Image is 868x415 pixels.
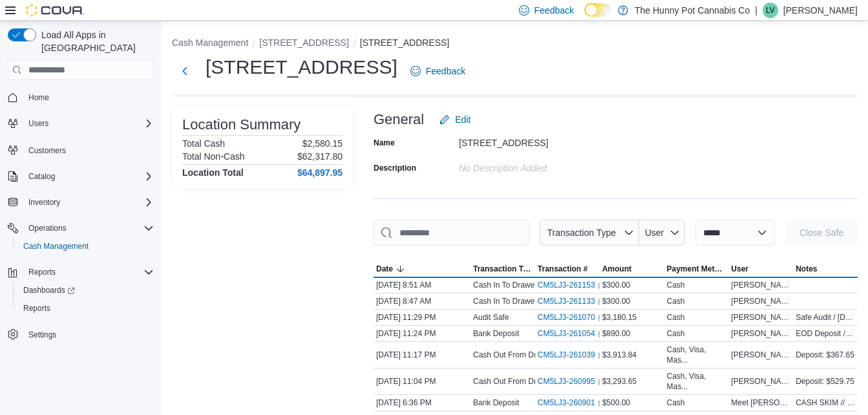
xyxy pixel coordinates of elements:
span: Load All Apps in [GEOGRAPHIC_DATA] [36,28,154,54]
h3: Location Summary [182,117,301,133]
button: Transaction Type [540,220,639,246]
h6: Total Cash [182,138,225,149]
svg: External link [598,330,606,338]
label: Description [374,163,416,173]
a: Customers [23,143,71,158]
span: Meet [PERSON_NAME] [731,398,790,408]
span: EOD Deposit / [DATE] / Cash 1 & Cash 2 50 x 5 20 x 26 10 x 2 5 x 20 [796,328,855,339]
span: Catalog [28,171,55,182]
span: Reports [23,303,50,314]
span: $890.00 [602,328,630,339]
span: Close Safe [799,226,843,239]
span: $3,913.84 [602,350,637,360]
span: Deposit: $367.65 [796,350,854,360]
div: Cash [666,328,684,339]
div: Laura Vale [763,3,778,18]
span: Edit [455,113,471,126]
p: Cash Out From Drawer (Cash 1) [473,376,585,387]
span: [PERSON_NAME] [731,376,790,387]
div: No Description added [459,158,632,173]
h4: $64,897.95 [297,167,343,178]
span: Settings [23,326,154,343]
span: [PERSON_NAME] [731,328,790,339]
span: Feedback [535,4,574,17]
a: CM5LJ3-260995External link [538,376,606,387]
div: [DATE] 11:04 PM [374,374,471,389]
nav: An example of EuiBreadcrumbs [172,36,858,52]
p: Cash In To Drawer (Cash 2) [473,296,569,306]
div: Cash, Visa, Mas... [666,371,726,392]
button: Operations [23,220,72,236]
div: Cash [666,398,684,408]
span: User [731,264,748,274]
span: Reports [23,264,154,280]
p: The Hunny Pot Cannabis Co [635,3,750,18]
span: Users [28,118,48,129]
img: Cova [26,4,84,17]
span: Cash Management [18,239,154,254]
a: Dashboards [18,282,80,298]
h4: Location Total [182,167,244,178]
button: Cash Management [172,37,248,48]
button: [STREET_ADDRESS] [259,37,348,48]
div: [DATE] 11:29 PM [374,310,471,325]
a: Cash Management [18,239,94,254]
span: [PERSON_NAME] [731,350,790,360]
span: Dashboards [23,285,75,295]
svg: External link [598,352,606,359]
a: CM5LJ3-261133External link [538,296,606,306]
span: [PERSON_NAME] [731,280,790,290]
button: Inventory [3,193,159,211]
button: Cash Management [13,237,159,255]
span: $300.00 [602,280,630,290]
h1: [STREET_ADDRESS] [206,54,397,80]
span: Inventory [23,195,154,210]
button: Reports [3,263,159,281]
a: Home [23,90,54,105]
button: Edit [434,107,476,133]
span: Date [376,264,393,274]
a: CM5LJ3-261070External link [538,312,606,323]
button: User [639,220,685,246]
span: Catalog [23,169,154,184]
a: Settings [23,327,61,343]
span: $3,293.65 [602,376,637,387]
p: Bank Deposit [473,398,519,408]
span: Operations [23,220,154,236]
h6: Total Non-Cash [182,151,245,162]
span: Deposit: $529.75 [796,376,854,387]
button: Catalog [23,169,60,184]
a: Feedback [405,58,471,84]
button: Date [374,261,471,277]
span: Reports [18,301,154,316]
button: Inventory [23,195,65,210]
span: $3,180.15 [602,312,637,323]
span: CASH SKIM // [DATE] //Cash 2 $100 x 4 $50 x 1 $20 x 2 $10 x 1 [796,398,855,408]
a: Reports [18,301,56,316]
span: Safe Audit / [DATE] / [PERSON_NAME] [GEOGRAPHIC_DATA] [796,312,855,323]
p: $62,317.80 [297,151,343,162]
input: This is a search bar. As you type, the results lower in the page will automatically filter. [374,220,529,246]
button: Operations [3,219,159,237]
div: Cash [666,296,684,306]
button: Catalog [3,167,159,186]
span: Customers [23,142,154,158]
div: [DATE] 11:17 PM [374,347,471,363]
p: Cash Out From Drawer (Cash 2) [473,350,585,360]
span: Notes [796,264,817,274]
span: Settings [28,330,56,340]
button: [STREET_ADDRESS] [360,37,449,48]
button: Next [172,58,198,84]
button: Notes [793,261,858,277]
span: Home [28,92,49,103]
span: Inventory [28,197,60,207]
span: [PERSON_NAME] [731,312,790,323]
span: Transaction Type [547,228,616,238]
span: Dark Mode [584,17,585,17]
button: Close Safe [785,220,858,246]
svg: External link [598,399,606,407]
span: User [645,228,664,238]
h3: General [374,112,424,127]
p: $2,580.15 [302,138,343,149]
span: $300.00 [602,296,630,306]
